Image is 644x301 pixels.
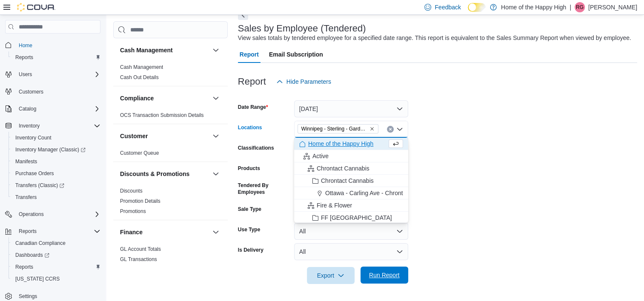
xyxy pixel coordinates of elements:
[120,198,160,204] span: Promotion Details
[19,122,40,129] span: Inventory
[238,145,274,151] label: Classifications
[120,132,148,140] h3: Customer
[9,51,104,63] button: Reports
[15,170,54,177] span: Purchase Orders
[369,126,375,131] button: Remove Winnipeg - Sterling - Garden Variety from selection in this group
[211,45,221,55] button: Cash Management
[9,179,104,191] a: Transfers (Classic)
[15,40,100,50] span: Home
[9,156,104,168] button: Manifests
[435,3,461,11] span: Feedback
[120,46,173,54] h3: Cash Management
[120,170,189,178] h3: Discounts & Promotions
[19,88,43,95] span: Customers
[273,73,335,90] button: Hide Parameters
[501,2,566,12] p: Home of the Happy High
[113,244,228,268] div: Finance
[317,201,352,210] span: Fire & Flower
[12,250,100,260] span: Dashboards
[12,133,55,143] a: Inventory Count
[294,150,408,162] button: Active
[12,145,89,155] a: Inventory Manager (Classic)
[238,23,366,34] h3: Sales by Employee (Tendered)
[15,158,37,165] span: Manifests
[238,124,262,131] label: Locations
[15,240,66,247] span: Canadian Compliance
[12,192,100,202] span: Transfers
[294,223,408,240] button: All
[120,256,157,263] span: GL Transactions
[120,228,209,236] button: Finance
[120,256,157,262] a: GL Transactions
[238,104,268,111] label: Date Range
[12,52,100,62] span: Reports
[15,194,37,201] span: Transfers
[9,191,104,203] button: Transfers
[15,252,49,258] span: Dashboards
[9,261,104,273] button: Reports
[19,211,44,218] span: Operations
[238,182,291,196] label: Tendered By Employees
[238,10,248,20] button: Next
[2,208,104,220] button: Operations
[396,126,403,133] button: Close list of options
[294,199,408,212] button: Fire & Flower
[12,180,68,190] a: Transfers (Classic)
[9,237,104,249] button: Canadian Compliance
[312,152,329,160] span: Active
[120,187,143,194] span: Discounts
[238,34,631,43] div: View sales totals by tendered employee for a specified date range. This report is equivalent to t...
[211,169,221,179] button: Discounts & Promotions
[12,238,69,248] a: Canadian Compliance
[120,246,161,252] a: GL Account Totals
[12,133,100,143] span: Inventory Count
[321,176,374,185] span: Chrontact Cannabis
[238,247,263,253] label: Is Delivery
[120,112,204,118] a: OCS Transaction Submission Details
[9,132,104,144] button: Inventory Count
[298,124,378,133] span: Winnipeg - Sterling - Garden Variety
[12,274,100,284] span: Washington CCRS
[15,182,64,189] span: Transfers (Classic)
[15,275,60,282] span: [US_STATE] CCRS
[120,94,209,102] button: Compliance
[361,267,408,284] button: Run Report
[12,262,37,272] a: Reports
[286,77,331,86] span: Hide Parameters
[15,54,33,61] span: Reports
[15,209,47,219] button: Operations
[211,93,221,103] button: Compliance
[238,206,261,213] label: Sale Type
[2,120,104,132] button: Inventory
[19,228,37,235] span: Reports
[15,69,35,80] button: Users
[325,189,438,197] span: Ottawa - Carling Ave - Chrontact Cannabis
[301,125,368,133] span: Winnipeg - Sterling - Garden Variety
[15,104,40,114] button: Catalog
[120,64,163,71] span: Cash Management
[294,162,408,175] button: Chrontact Cannabis
[9,144,104,156] a: Inventory Manager (Classic)
[120,208,146,215] span: Promotions
[19,42,32,49] span: Home
[120,170,209,178] button: Discounts & Promotions
[294,212,408,224] button: FF [GEOGRAPHIC_DATA]
[120,74,159,81] span: Cash Out Details
[294,175,408,187] button: Chrontact Cannabis
[321,213,392,222] span: FF [GEOGRAPHIC_DATA]
[120,64,163,70] a: Cash Management
[120,246,161,253] span: GL Account Totals
[294,243,408,260] button: All
[588,2,637,12] p: [PERSON_NAME]
[113,148,228,162] div: Customer
[15,264,33,270] span: Reports
[120,150,159,156] a: Customer Queue
[120,112,204,119] span: OCS Transaction Submission Details
[120,208,146,214] a: Promotions
[17,3,55,11] img: Cova
[238,77,266,87] h3: Report
[468,12,468,12] span: Dark Mode
[211,131,221,141] button: Customer
[294,138,408,150] button: Home of the Happy High
[15,104,100,114] span: Catalog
